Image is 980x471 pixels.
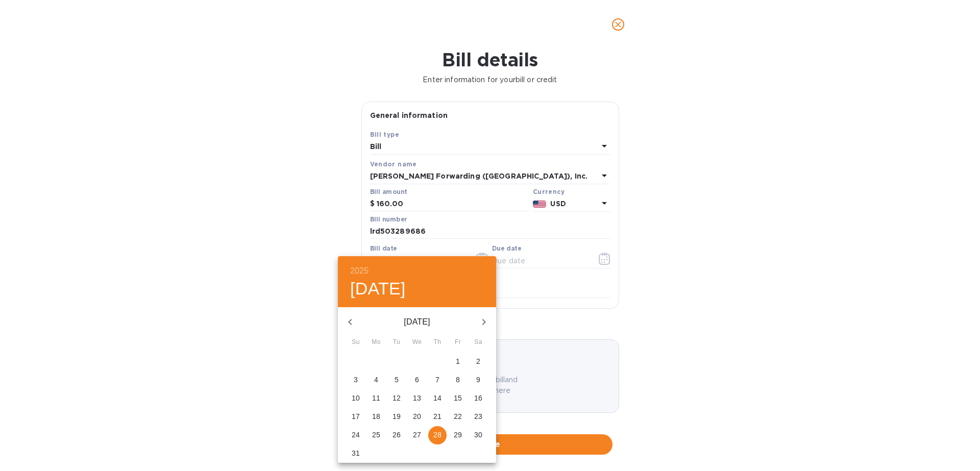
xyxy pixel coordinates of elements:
p: 1 [456,356,460,366]
button: 16 [469,389,487,408]
button: 24 [347,426,365,444]
p: 3 [354,375,358,385]
span: Su [347,337,365,348]
button: 28 [428,426,447,444]
p: 2 [476,356,480,366]
p: 4 [374,375,378,385]
p: 28 [433,430,442,440]
p: 7 [435,375,439,385]
button: 9 [469,371,487,389]
p: 31 [352,448,360,458]
button: [DATE] [350,278,406,300]
button: 31 [347,444,365,463]
button: 29 [449,426,467,444]
button: 30 [469,426,487,444]
p: 9 [476,375,480,385]
p: 6 [415,375,419,385]
button: 14 [428,389,447,408]
button: 27 [408,426,426,444]
button: 19 [387,408,406,426]
button: 10 [347,389,365,408]
span: Mo [367,337,385,348]
p: 10 [352,393,360,403]
p: 14 [433,393,442,403]
button: 11 [367,389,385,408]
p: 16 [474,393,482,403]
button: 3 [347,371,365,389]
button: 5 [387,371,406,389]
button: 20 [408,408,426,426]
p: 12 [393,393,401,403]
button: 2025 [350,264,369,278]
button: 25 [367,426,385,444]
button: 2 [469,353,487,371]
p: 29 [454,430,462,440]
button: 23 [469,408,487,426]
button: 26 [387,426,406,444]
p: [DATE] [362,316,472,328]
button: 22 [449,408,467,426]
p: 11 [372,393,380,403]
p: 27 [413,430,421,440]
button: 21 [428,408,447,426]
p: 20 [413,411,421,422]
p: 13 [413,393,421,403]
p: 23 [474,411,482,422]
span: Sa [469,337,487,348]
p: 26 [393,430,401,440]
span: Fr [449,337,467,348]
button: 17 [347,408,365,426]
button: 4 [367,371,385,389]
p: 17 [352,411,360,422]
button: 13 [408,389,426,408]
button: 15 [449,389,467,408]
button: 1 [449,353,467,371]
p: 15 [454,393,462,403]
p: 8 [456,375,460,385]
button: 8 [449,371,467,389]
p: 22 [454,411,462,422]
p: 18 [372,411,380,422]
span: Th [428,337,447,348]
p: 25 [372,430,380,440]
span: We [408,337,426,348]
p: 24 [352,430,360,440]
p: 19 [393,411,401,422]
button: 6 [408,371,426,389]
span: Tu [387,337,406,348]
button: 18 [367,408,385,426]
p: 30 [474,430,482,440]
button: 12 [387,389,406,408]
p: 5 [395,375,399,385]
button: 7 [428,371,447,389]
p: 21 [433,411,442,422]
